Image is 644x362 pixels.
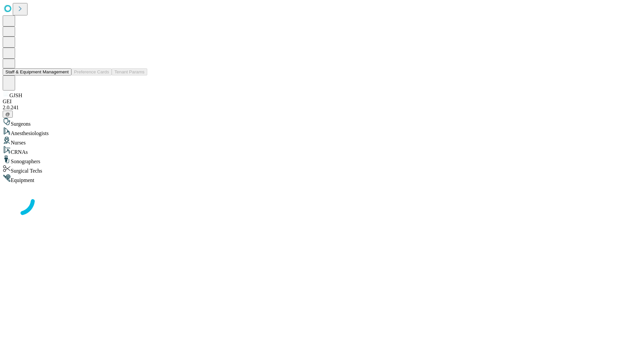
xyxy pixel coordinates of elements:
[3,118,641,127] div: Surgeons
[3,174,641,183] div: Equipment
[3,111,13,118] button: @
[112,68,147,75] button: Tenant Params
[3,127,641,136] div: Anesthesiologists
[3,155,641,165] div: Sonographers
[5,112,10,117] span: @
[3,136,641,146] div: Nurses
[3,99,641,105] div: GEI
[9,93,22,98] span: GJSH
[71,68,112,75] button: Preference Cards
[3,146,641,155] div: CRNAs
[3,68,71,75] button: Staff & Equipment Management
[3,165,641,174] div: Surgical Techs
[3,105,641,111] div: 2.0.241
